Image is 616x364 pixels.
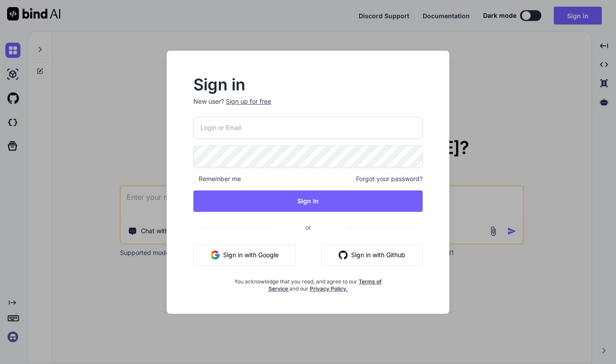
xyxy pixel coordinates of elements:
button: Sign In [193,190,423,212]
div: Sign up for free [226,97,271,106]
img: github [339,251,348,259]
button: Sign in with Github [321,244,423,266]
h2: Sign in [193,77,423,92]
span: Remember me [193,174,241,183]
input: Login or Email [193,117,423,138]
button: Sign in with Google [193,244,296,266]
img: google [211,251,220,259]
span: or [270,216,347,238]
span: Forgot your password? [356,174,423,183]
a: Terms of Service [268,278,382,292]
a: Privacy Policy. [310,285,348,292]
p: New user? [193,97,423,117]
div: You acknowledge that you read, and agree to our and our [232,273,384,292]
